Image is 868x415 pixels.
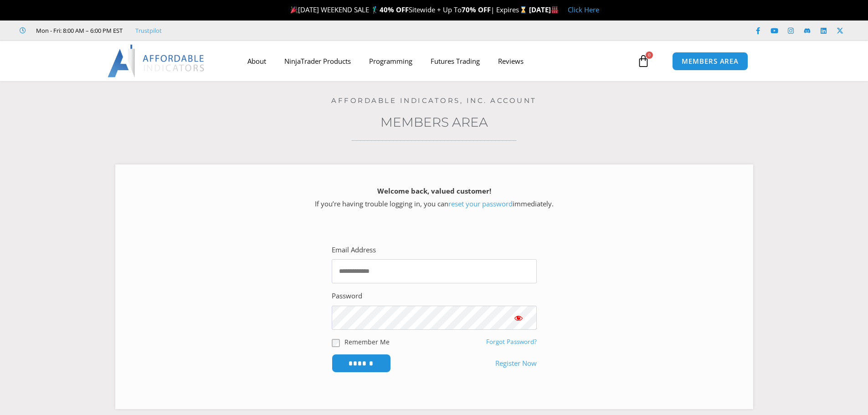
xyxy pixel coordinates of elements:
[238,51,275,72] a: About
[486,338,537,346] a: Forgot Password?
[238,51,635,72] nav: Menu
[377,186,491,195] strong: Welcome back, valued customer!
[462,5,491,14] strong: 70% OFF
[332,290,362,302] label: Password
[291,6,298,13] img: 🎉
[331,96,537,105] a: Affordable Indicators, Inc. Account
[131,185,737,210] p: If you’re having trouble logging in, you can immediately.
[495,357,537,370] a: Register Now
[529,5,559,14] strong: [DATE]
[380,5,409,14] strong: 40% OFF
[568,5,599,14] a: Click Here
[288,5,529,14] span: [DATE] WEEKEND SALE 🏌️‍♂️ Sitewide + Up To | Expires
[360,51,421,72] a: Programming
[551,6,558,13] img: 🏭
[380,114,488,130] a: Members Area
[489,51,533,72] a: Reviews
[623,48,663,74] a: 0
[344,337,390,347] label: Remember Me
[135,25,162,36] a: Trustpilot
[108,45,205,77] img: LogoAI | Affordable Indicators – NinjaTrader
[448,199,513,208] a: reset your password
[421,51,489,72] a: Futures Trading
[646,51,653,59] span: 0
[332,244,376,256] label: Email Address
[275,51,360,72] a: NinjaTrader Products
[672,52,748,71] a: MEMBERS AREA
[682,58,739,65] span: MEMBERS AREA
[500,306,537,330] button: Show password
[34,25,123,36] span: Mon - Fri: 8:00 AM – 6:00 PM EST
[520,6,527,13] img: ⌛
